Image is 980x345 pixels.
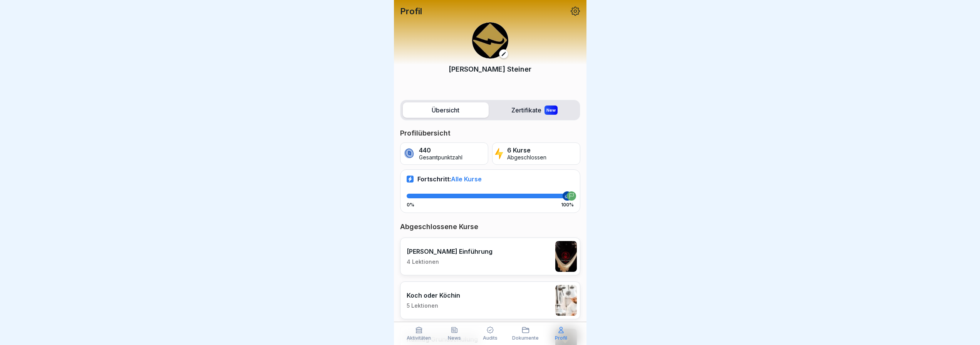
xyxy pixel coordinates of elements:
p: Fortschritt: [417,175,482,183]
p: 4 Lektionen [407,258,493,265]
div: New [544,106,558,115]
img: uhrb8m2i59ckd9c2792ivedm.png [555,285,577,316]
p: News [448,335,461,341]
a: [PERSON_NAME] Einführung4 Lektionen [400,238,580,275]
label: Zertifikate [492,102,578,118]
a: Koch oder Köchin5 Lektionen [400,281,580,319]
img: lightning.svg [495,147,504,160]
p: Koch oder Köchin [407,291,460,299]
img: ejcw8pgrsnj3kwnpxq2wy9us.png [555,241,577,272]
img: coin.svg [403,147,415,160]
p: Profil [400,6,422,16]
img: web35t86tqr3cy61n04o2uzo.png [472,22,508,59]
p: Audits [483,335,498,341]
p: 100% [561,202,574,208]
p: Abgeschlossene Kurse [400,222,580,231]
p: Abgeschlossen [507,154,546,161]
p: Profilübersicht [400,129,580,138]
p: [PERSON_NAME] Steiner [449,64,531,74]
p: 0% [407,202,414,208]
p: Dokumente [512,335,539,341]
p: 5 Lektionen [407,302,460,309]
p: Gesamtpunktzahl [419,154,462,161]
p: 440 [419,147,462,154]
p: 6 Kurse [507,147,546,154]
span: Alle Kurse [451,175,482,183]
label: Übersicht [403,102,489,118]
p: Aktivitäten [407,335,431,341]
p: [PERSON_NAME] Einführung [407,248,493,255]
p: Profil [555,335,567,341]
